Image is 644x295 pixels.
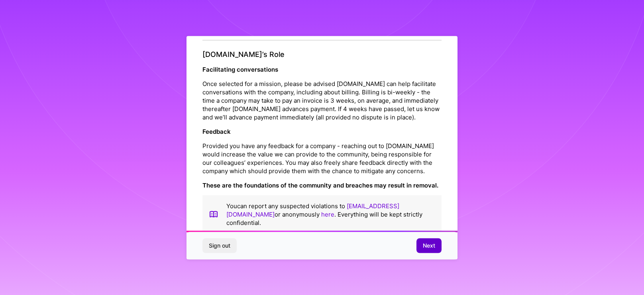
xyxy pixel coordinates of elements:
[202,181,438,189] strong: These are the foundations of the community and breaches may result in removal.
[423,242,435,250] span: Next
[202,141,442,175] p: Provided you have any feedback for a company - reaching out to [DOMAIN_NAME] would increase the v...
[226,202,399,218] a: [EMAIL_ADDRESS][DOMAIN_NAME]
[416,238,442,253] button: Next
[209,201,218,227] img: book icon
[202,127,231,135] strong: Feedback
[202,65,278,73] strong: Facilitating conversations
[202,79,442,121] p: Once selected for a mission, please be advised [DOMAIN_NAME] can help facilitate conversations wi...
[209,242,230,250] span: Sign out
[321,210,334,218] a: here
[202,238,237,253] button: Sign out
[226,201,435,227] p: You can report any suspected violations to or anonymously . Everything will be kept strictly conf...
[202,50,442,59] h4: [DOMAIN_NAME]’s Role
